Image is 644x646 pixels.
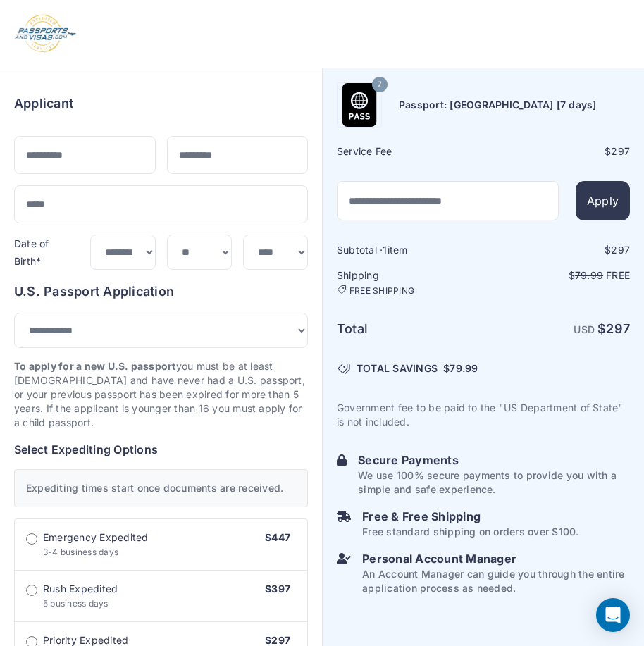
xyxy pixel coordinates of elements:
[358,468,630,497] p: We use 100% secure payments to provide you with a simple and safe experience.
[14,14,77,54] img: Logo
[596,598,630,632] div: Open Intercom Messenger
[14,360,176,372] strong: To apply for a new U.S. passport
[597,321,630,336] strong: $
[357,361,438,375] span: TOTAL SAVINGS
[378,75,382,94] span: 7
[43,582,118,596] span: Rush Expedited
[14,359,308,430] p: you must be at least [DEMOGRAPHIC_DATA] and have never had a U.S. passport, or your previous pass...
[362,567,630,595] p: An Account Manager can guide you through the entire application process as needed.
[43,547,118,557] span: 3-4 business days
[265,583,290,595] span: $397
[14,469,308,507] div: Expediting times start once documents are received.
[14,441,308,458] h6: Select Expediting Options
[576,181,630,220] button: Apply
[485,144,630,159] div: $
[443,361,478,375] span: $
[485,268,630,282] p: $
[337,268,482,297] h6: Shipping
[611,145,630,157] span: 297
[338,83,381,127] img: Product Name
[362,508,578,525] h6: Free & Free Shipping
[43,598,109,609] span: 5 business days
[383,244,387,256] span: 1
[606,321,630,336] span: 297
[337,319,482,339] h6: Total
[575,269,603,281] span: 79.99
[14,94,73,113] h6: Applicant
[337,144,482,159] h6: Service Fee
[362,525,578,539] p: Free standard shipping on orders over $100.
[362,550,630,567] h6: Personal Account Manager
[14,282,308,302] h6: U.S. Passport Application
[485,243,630,257] div: $
[265,531,290,543] span: $447
[337,401,630,429] p: Government fee to be paid to the "US Department of State" is not included.
[606,269,630,281] span: Free
[43,530,149,545] span: Emergency Expedited
[349,285,414,297] span: FREE SHIPPING
[337,243,482,257] h6: Subtotal · item
[450,362,478,374] span: 79.99
[358,452,630,468] h6: Secure Payments
[14,237,49,268] label: Date of Birth*
[574,323,595,335] span: USD
[399,98,597,112] h6: Passport: [GEOGRAPHIC_DATA] [7 days]
[265,634,290,646] span: $297
[611,244,630,256] span: 297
